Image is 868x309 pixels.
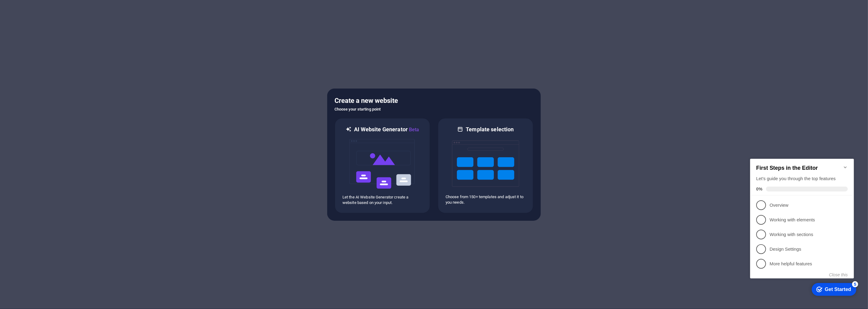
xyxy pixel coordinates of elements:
[2,77,106,92] li: Working with sections
[22,82,95,88] p: Working with sections
[446,194,526,205] p: Choose from 150+ templates and adjust it to you needs.
[335,96,533,106] h5: Create a new website
[22,111,95,117] p: More helpful features
[22,52,95,59] p: Overview
[2,63,106,77] li: Working with elements
[335,106,533,113] h6: Choose your starting point
[9,15,100,21] h2: First Steps in the Editor
[438,118,533,213] div: Template selectionChoose from 150+ templates and adjust it to you needs.
[408,127,419,133] span: Beta
[9,26,100,32] div: Let's guide you through the top features
[9,37,18,42] span: 0%
[2,92,106,107] li: Design Settings
[22,67,95,73] p: Working with elements
[77,137,103,142] div: Get Started
[64,133,109,146] div: Get Started 5 items remaining, 0% complete
[466,126,514,133] h6: Template selection
[349,133,416,194] img: ai
[354,126,419,133] h6: AI Website Generator
[104,131,110,137] div: 5
[2,107,106,121] li: More helpful features
[81,122,100,127] button: Close this
[2,48,106,63] li: Overview
[95,15,100,20] div: Minimize checklist
[335,118,430,213] div: AI Website GeneratorBetaaiLet the AI Website Generator create a website based on your input.
[22,96,95,103] p: Design Settings
[342,194,422,205] p: Let the AI Website Generator create a website based on your input.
